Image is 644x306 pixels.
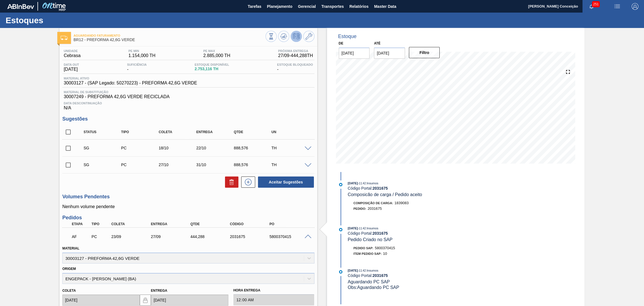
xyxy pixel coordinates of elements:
span: 30003127 - (SAP Legado: 50270223) - PREFORMA 42,6G VERDE [64,81,197,86]
div: - [276,63,314,72]
span: 10 [383,251,387,256]
span: 1.154,000 TH [128,53,155,58]
div: Qtde [189,222,234,226]
label: De [339,41,344,45]
strong: 2031675 [373,186,388,190]
div: Pedido de Compra [120,163,162,167]
button: locked [140,295,151,306]
span: [DATE] [64,67,79,72]
div: 23/09/2025 [110,234,155,239]
img: userActions [614,3,621,10]
span: - 11:42 [358,182,366,185]
h3: Sugestões [62,116,314,122]
label: Hora Entrega [233,286,314,295]
button: Desprogramar Estoque [291,31,302,42]
img: atual [339,183,342,186]
div: TH [270,146,312,150]
button: Aceitar Sugestões [258,176,314,188]
span: 2.885,000 TH [203,53,230,58]
div: Nova sugestão [238,176,255,188]
button: Visão Geral dos Estoques [266,31,277,42]
div: Tipo [120,130,162,134]
button: Filtro [409,47,440,58]
div: 27/10/2025 [157,163,200,167]
span: Estoque Bloqueado [277,63,313,66]
div: Etapa [70,222,92,226]
span: Pedido : [354,207,366,210]
div: 888,576 [233,146,275,150]
span: 2.753,116 TH [195,67,229,71]
div: Código Portal: [348,273,480,278]
div: Aceitar Sugestões [255,176,314,188]
img: atual [339,228,342,231]
span: 30007249 - PREFORMA 42,6G VERDE RECICLADA [64,94,313,99]
span: Planejamento [267,3,292,10]
div: 444,288 [189,234,234,239]
h3: Volumes Pendentes [62,194,314,200]
span: 251 [592,1,600,7]
input: dd/mm/yyyy [339,48,370,59]
span: 1839083 [394,201,409,205]
div: Sugestão Criada [82,146,125,150]
div: Entrega [150,222,195,226]
span: Próxima Entrega [278,49,313,53]
span: 27/09 - 444,288 TH [278,53,313,58]
span: 2031675 [368,206,382,211]
label: Material [62,246,79,250]
div: Entrega [195,130,237,134]
span: Tarefas [248,3,261,10]
button: Notificações [583,3,600,10]
span: PE MIN [128,49,155,53]
div: Excluir Sugestões [222,176,238,188]
span: Gerencial [298,3,316,10]
div: Aguardando Faturamento [70,230,92,243]
div: Qtde [233,130,275,134]
div: UN [270,130,312,134]
h1: Estoques [6,17,105,23]
span: Pedido Criado no SAP [348,237,392,242]
span: Pedido SAP: [354,246,374,250]
span: : Insumos [366,227,378,230]
label: Origem [62,267,76,271]
div: N/A [62,99,314,110]
input: dd/mm/yyyy [62,295,140,306]
span: Aguardando PC SAP [348,279,390,284]
label: Coleta [62,289,76,293]
span: [DATE] [348,269,358,272]
span: : Insumos [366,182,378,185]
div: 31/10/2025 [195,163,237,167]
span: [DATE] [348,182,358,185]
span: Material ativo [64,77,197,80]
div: - [126,63,148,72]
div: 22/10/2025 [195,146,237,150]
input: dd/mm/yyyy [151,295,228,306]
div: Código Portal: [348,186,480,190]
span: Data Descontinuação [64,102,313,105]
div: 888,576 [233,163,275,167]
div: Coleta [110,222,155,226]
strong: 2031675 [373,273,388,278]
div: Sugestão Criada [82,163,125,167]
span: Suficiência [127,63,146,66]
div: Pedido de Compra [90,234,112,239]
div: PO [268,222,313,226]
span: Master Data [374,3,396,10]
span: Obs: Aguardando PC SAP [348,285,399,290]
img: TNhmsLtSVTkK8tSr43FrP2fwEKptu5GPRR3wAAAABJRU5ErkJggg== [7,4,34,9]
p: Nenhum volume pendente [62,204,314,209]
div: Estoque [338,34,357,39]
span: Unidade [64,49,80,53]
div: 18/10/2025 [157,146,200,150]
div: Código Portal: [348,231,480,236]
span: Transportes [321,3,344,10]
span: BR12 - PREFORMA 42,6G VERDE [74,38,266,42]
span: 5800370415 [375,246,395,250]
label: Entrega [151,289,167,293]
span: Relatórios [349,3,368,10]
img: Ícone [61,36,68,40]
span: Composição de Carga : [354,201,393,205]
input: dd/mm/yyyy [374,48,405,59]
div: 2031675 [229,234,274,239]
strong: 2031675 [373,231,388,236]
img: atual [339,270,342,274]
